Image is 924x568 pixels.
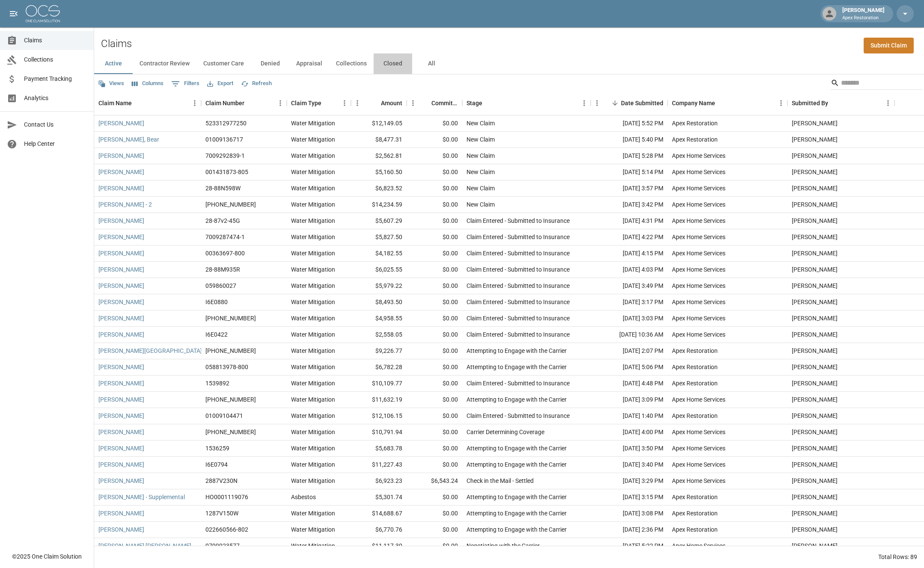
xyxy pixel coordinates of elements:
[591,489,668,506] div: [DATE] 3:15 PM
[591,376,668,392] div: [DATE] 4:48 PM
[792,151,838,160] div: Connor Levi
[466,460,567,469] div: Attempting to Engage with the Carrier
[466,216,570,225] div: Claim Entered - Submitted to Insurance
[407,506,462,522] div: $0.00
[591,522,668,538] div: [DATE] 2:36 PM
[672,444,725,453] div: Apex Home Services
[205,91,244,115] div: Claim Number
[205,77,235,90] button: Export
[98,298,144,306] a: [PERSON_NAME]
[407,180,462,197] div: $0.00
[351,311,407,327] div: $4,958.55
[407,441,462,457] div: $0.00
[130,77,166,90] button: Select columns
[672,476,725,485] div: Apex Home Services
[466,330,570,339] div: Claim Entered - Submitted to Insurance
[792,233,838,241] div: Connor Levi
[94,53,924,74] div: dynamic tabs
[98,509,144,518] a: [PERSON_NAME]
[621,91,663,115] div: Date Submitted
[466,314,570,322] div: Claim Entered - Submitted to Insurance
[672,216,725,225] div: Apex Home Services
[466,119,495,127] div: New Claim
[792,476,838,485] div: Connor Levi
[672,265,725,274] div: Apex Home Services
[672,184,725,192] div: Apex Home Services
[351,262,407,278] div: $6,025.55
[381,91,402,115] div: Amount
[287,91,351,115] div: Claim Type
[329,53,374,74] button: Collections
[591,148,668,164] div: [DATE] 5:28 PM
[792,184,838,192] div: Connor Levi
[24,74,87,83] span: Payment Tracking
[792,411,838,420] div: Connor Levi
[205,265,240,274] div: 28-88M935R
[715,97,727,109] button: Sort
[291,395,335,404] div: Water Mitigation
[291,314,335,322] div: Water Mitigation
[188,97,201,109] button: Menu
[291,233,335,241] div: Water Mitigation
[407,424,462,441] div: $0.00
[338,97,351,109] button: Menu
[792,91,828,115] div: Submitted By
[591,408,668,424] div: [DATE] 1:40 PM
[792,168,838,176] div: Connor Levi
[466,395,567,404] div: Attempting to Engage with the Carrier
[351,246,407,262] div: $4,182.55
[196,53,251,74] button: Customer Care
[591,229,668,246] div: [DATE] 4:22 PM
[205,119,247,127] div: 523312977250
[205,379,229,388] div: 1539892
[24,55,87,64] span: Collections
[98,379,144,388] a: [PERSON_NAME]
[466,249,570,257] div: Claim Entered - Submitted to Insurance
[792,216,838,225] div: Connor Levi
[291,363,335,371] div: Water Mitigation
[792,460,838,469] div: Connor Levi
[407,359,462,376] div: $0.00
[98,281,144,290] a: [PERSON_NAME]
[792,395,838,404] div: Connor Levi
[591,392,668,408] div: [DATE] 3:09 PM
[792,444,838,453] div: Connor Levi
[466,91,482,115] div: Stage
[205,330,228,339] div: I6E0422
[672,411,718,420] div: Apex Restoration
[591,132,668,148] div: [DATE] 5:40 PM
[205,346,256,355] div: 01-009-120731
[792,135,838,144] div: Connor Levi
[466,168,495,176] div: New Claim
[407,408,462,424] div: $0.00
[591,164,668,180] div: [DATE] 5:14 PM
[98,395,144,404] a: [PERSON_NAME]
[882,97,894,109] button: Menu
[792,493,838,501] div: Connor Levi
[291,281,335,290] div: Water Mitigation
[291,119,335,127] div: Water Mitigation
[792,298,838,306] div: Connor Levi
[289,53,329,74] button: Appraisal
[169,77,202,91] button: Show filters
[672,168,725,176] div: Apex Home Services
[466,135,495,144] div: New Claim
[412,53,451,74] button: All
[291,330,335,339] div: Water Mitigation
[842,15,885,22] p: Apex Restoration
[792,281,838,290] div: Connor Levi
[466,476,534,485] div: Check in the Mail - Settled
[351,180,407,197] div: $6,823.52
[407,262,462,278] div: $0.00
[239,77,274,90] button: Refresh
[672,233,725,241] div: Apex Home Services
[205,493,248,501] div: HO0001119076
[98,249,144,257] a: [PERSON_NAME]
[672,428,725,436] div: Apex Home Services
[792,200,838,209] div: Connor Levi
[466,200,495,209] div: New Claim
[291,151,335,160] div: Water Mitigation
[466,363,567,371] div: Attempting to Engage with the Carrier
[98,216,144,225] a: [PERSON_NAME]
[578,97,591,109] button: Menu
